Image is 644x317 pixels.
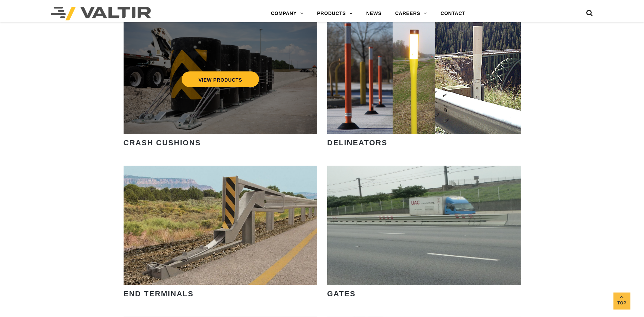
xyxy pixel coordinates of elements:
[181,71,259,87] a: VIEW PRODUCTS
[124,138,201,147] strong: CRASH CUSHIONS
[388,7,434,20] a: CAREERS
[124,289,194,298] strong: END TERMINALS
[613,299,630,307] span: Top
[434,7,472,20] a: CONTACT
[327,138,388,147] strong: DELINEATORS
[360,7,388,20] a: NEWS
[264,7,310,20] a: COMPANY
[310,7,360,20] a: PRODUCTS
[327,289,356,298] strong: GATES
[51,7,151,20] img: Valtir
[613,293,630,310] a: Top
